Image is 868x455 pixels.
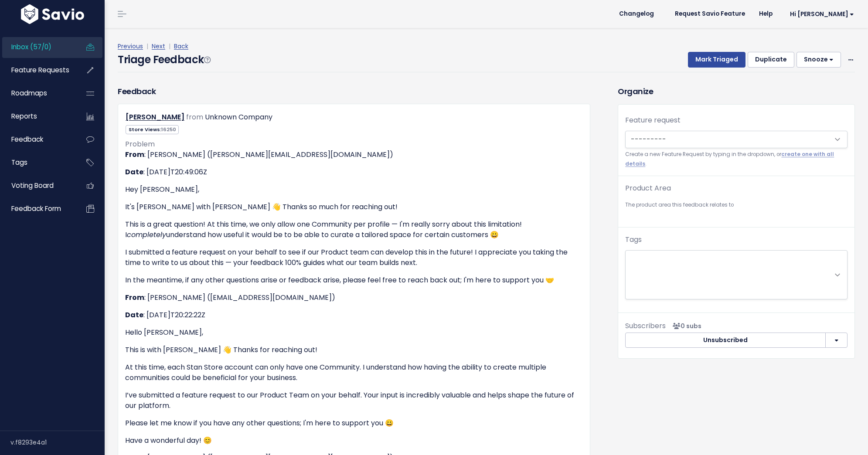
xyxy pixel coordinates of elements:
[11,112,37,121] span: Reports
[127,230,166,240] em: completely
[125,310,583,320] p: : [DATE]T20:22:22Z
[125,219,583,240] p: This is a great question! At this time, we only allow one Community per profile — I'm really sorr...
[2,83,72,103] a: Roadmaps
[11,65,69,75] span: Feature Requests
[688,52,745,68] button: Mark Triaged
[19,4,86,24] img: logo-white.9d6f32f41409.svg
[752,7,779,20] a: Help
[161,126,176,133] span: 16250
[205,111,272,124] div: Unknown Company
[11,42,51,51] span: Inbox (57/0)
[2,199,72,219] a: Feedback form
[125,149,144,160] strong: From
[125,139,155,149] span: Problem
[797,52,841,68] button: Snooze
[2,60,72,80] a: Feature Requests
[118,42,143,51] a: Previous
[2,176,72,196] a: Voting Board
[125,310,143,320] strong: Date
[125,292,144,302] strong: From
[669,322,701,330] span: <p><strong>Subscribers</strong><br><br> No subscribers yet<br> </p>
[125,292,583,303] p: : [PERSON_NAME] ([EMAIL_ADDRESS][DOMAIN_NAME])
[11,135,43,144] span: Feedback
[118,52,210,68] h4: Triage Feedback
[2,153,72,173] a: Tags
[126,112,184,122] a: [PERSON_NAME]
[118,85,156,97] h3: Feedback
[625,200,848,210] small: The product area this feedback relates to
[11,181,54,190] span: Voting Board
[2,37,72,57] a: Inbox (57/0)
[125,167,143,177] strong: Date
[125,418,583,428] p: Please let me know if you have any other questions; I'm here to support you 😀
[618,85,855,97] h3: Organize
[125,345,583,355] p: This is with [PERSON_NAME] 👋 Thanks for reaching out!
[167,42,172,51] span: |
[2,106,72,126] a: Reports
[790,11,854,17] span: Hi [PERSON_NAME]
[126,125,179,134] span: Store Views:
[125,362,583,383] p: At this time, each Stan Store account can only have one Community. I understand how having the ab...
[174,42,188,51] a: Back
[625,234,642,245] label: Tags
[625,183,671,194] label: Product Area
[125,184,583,195] p: Hey [PERSON_NAME],
[11,204,61,213] span: Feedback form
[11,158,27,167] span: Tags
[125,167,583,177] p: : [DATE]T20:49:06Z
[125,327,583,338] p: Hello [PERSON_NAME],
[619,11,654,17] span: Changelog
[779,7,861,21] a: Hi [PERSON_NAME]
[625,150,848,169] small: Create a new Feature Request by typing in the dropdown, or .
[125,275,583,285] p: In the meantime, if any other questions arise or feedback arise, please feel free to reach back o...
[152,42,165,51] a: Next
[2,129,72,149] a: Feedback
[10,431,105,454] div: v.f8293e4a1
[625,151,834,167] a: create one with all details
[145,42,150,51] span: |
[186,112,203,122] span: from
[125,247,583,268] p: I submitted a feature request on your behalf to see if our Product team can develop this in the f...
[748,52,794,68] button: Duplicate
[125,390,583,411] p: I’ve submitted a feature request to our Product Team on your behalf. Your input is incredibly val...
[11,88,47,98] span: Roadmaps
[625,321,666,331] span: Subscribers
[125,149,583,160] p: : [PERSON_NAME] ([PERSON_NAME][EMAIL_ADDRESS][DOMAIN_NAME])
[625,333,826,348] button: Unsubscribed
[668,7,752,20] a: Request Savio Feature
[125,202,583,212] p: It's [PERSON_NAME] with [PERSON_NAME] 👋 Thanks so much for reaching out!
[125,435,583,446] p: Have a wonderful day! 😊
[625,115,681,126] label: Feature request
